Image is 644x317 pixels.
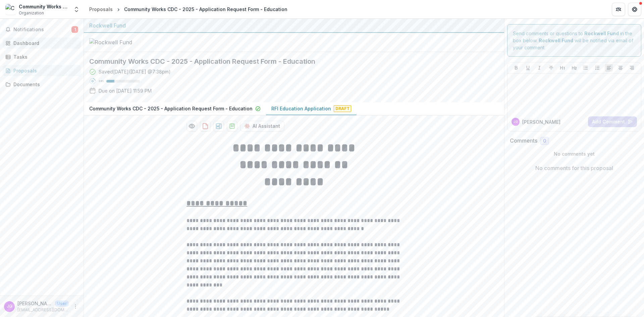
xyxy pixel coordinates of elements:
[3,79,81,90] a: Documents
[89,6,113,13] div: Proposals
[7,304,12,309] div: Johnny Gentry
[13,53,75,60] div: Tasks
[3,65,81,76] a: Proposals
[616,64,625,72] button: Align Center
[628,64,636,72] button: Align Right
[99,79,104,84] p: 24 %
[55,301,69,307] p: User
[89,38,156,46] img: Rockwell Fund
[89,57,488,65] h2: Community Works CDC - 2025 - Application Request Form - Education
[524,64,532,72] button: Underline
[13,40,75,47] div: Dashboard
[334,105,351,112] span: Draft
[582,64,590,72] button: Bullet List
[89,105,253,112] p: Community Works CDC - 2025 - Application Request Form - Education
[240,121,284,131] button: AI Assistant
[89,21,499,30] div: Rockwell Fund
[3,38,81,49] a: Dashboard
[200,121,211,131] button: download-proposal
[513,120,518,123] div: Johnny Gentry
[186,121,197,131] button: Preview 93dbdd9f-6934-4a78-8663-cdd8cba14d57-1.pdf
[3,51,81,62] a: Tasks
[72,3,81,16] button: Open entity switcher
[71,303,79,311] button: More
[510,138,537,144] h2: Comments
[512,64,520,72] button: Bold
[271,105,331,112] p: RFI Education Application
[71,26,78,33] span: 1
[535,64,543,72] button: Italicize
[539,38,573,43] strong: Rockwell Fund
[17,307,69,313] p: [EMAIL_ADDRESS][DOMAIN_NAME]
[19,10,44,16] span: Organization
[124,6,287,13] div: Community Works CDC - 2025 - Application Request Form - Education
[547,64,555,72] button: Strike
[612,3,625,16] button: Partners
[628,3,641,16] button: Get Help
[507,24,642,57] div: Send comments or questions to in the box below. will be notified via email of your comment.
[99,68,171,75] div: Saved [DATE] ( [DATE] @ 7:38pm )
[535,164,613,172] p: No comments for this proposal
[19,3,69,10] div: Community Works CDC
[570,64,578,72] button: Heading 2
[558,64,567,72] button: Heading 1
[213,121,224,131] button: download-proposal
[543,138,546,144] span: 0
[593,64,601,72] button: Ordered List
[605,64,613,72] button: Align Left
[3,24,81,35] button: Notifications1
[13,67,75,74] div: Proposals
[584,31,619,36] strong: Rockwell Fund
[510,150,639,157] p: No comments yet
[13,27,71,33] span: Notifications
[5,4,16,15] img: Community Works CDC
[522,118,560,125] p: [PERSON_NAME]
[227,121,237,131] button: download-proposal
[87,4,290,14] nav: breadcrumb
[13,81,75,88] div: Documents
[588,116,637,127] button: Add Comment
[17,300,52,307] p: [PERSON_NAME]
[99,87,152,94] p: Due on [DATE] 11:59 PM
[87,4,115,14] a: Proposals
